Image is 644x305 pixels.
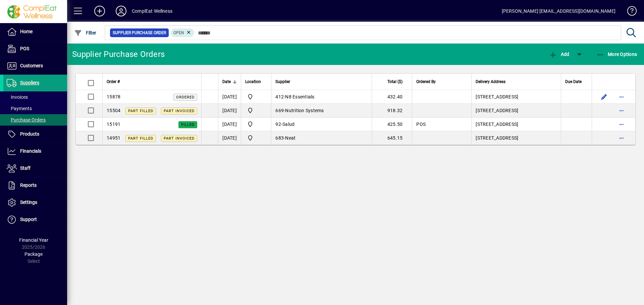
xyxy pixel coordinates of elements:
span: Add [549,52,569,57]
span: Home [20,29,33,34]
td: [STREET_ADDRESS] [471,118,561,131]
span: 14951 [107,135,120,141]
span: Salud [282,122,294,127]
td: [STREET_ADDRESS] [471,104,561,118]
div: Location [245,78,267,85]
span: Filter [74,30,97,35]
div: Supplier [275,78,368,85]
span: Nutrition Systems [285,108,324,113]
div: Date [222,78,237,85]
span: 683 [275,135,284,141]
span: Customers [20,63,43,68]
mat-chip: Completion Status: Open [171,28,195,37]
div: Ordered By [416,78,467,85]
span: Supplier Purchase Order [113,29,166,36]
a: Invoices [3,91,67,103]
span: ComplEat Wellness [245,106,267,115]
span: Financials [20,148,41,154]
span: ComplEat Wellness [245,120,267,128]
a: Home [3,23,67,40]
button: Add [89,5,110,17]
span: Part Filled [128,109,153,113]
span: Supplier [275,78,290,85]
a: Reports [3,177,67,194]
td: [DATE] [218,104,241,118]
span: Part Invoiced [164,109,195,113]
span: 15504 [107,108,120,113]
a: Purchase Orders [3,114,67,126]
button: More options [616,133,627,143]
td: 645.15 [372,131,412,145]
span: POS [20,46,29,51]
div: ComplEat Wellness [132,6,172,16]
span: Filled [181,123,195,127]
td: 432.40 [372,90,412,104]
td: [DATE] [218,118,241,131]
button: Filter [72,27,98,39]
span: 15878 [107,94,120,99]
span: Location [245,78,261,85]
a: Customers [3,58,67,74]
td: 425.50 [372,118,412,131]
span: Payments [7,106,32,111]
td: [STREET_ADDRESS] [471,90,561,104]
span: Financial Year [19,237,48,243]
button: More options [616,91,627,102]
a: Payments [3,103,67,114]
span: Ordered [176,95,195,99]
a: Financials [3,143,67,160]
td: - [271,118,372,131]
a: Products [3,126,67,143]
td: - [271,90,372,104]
div: Order # [107,78,197,85]
a: POS [3,41,67,57]
a: Settings [3,194,67,211]
td: [DATE] [218,90,241,104]
span: Staff [20,165,31,171]
span: Due Date [565,78,582,85]
button: Profile [110,5,132,17]
span: Delivery Address [476,78,505,85]
td: [DATE] [218,131,241,145]
span: Total ($) [387,78,402,85]
span: Reports [20,182,37,188]
span: 669 [275,108,284,113]
span: Suppliers [20,80,39,85]
button: Edit [599,91,609,102]
span: Settings [20,200,37,205]
td: 918.32 [372,104,412,118]
span: Products [20,131,39,137]
a: Support [3,211,67,228]
button: Add [547,48,571,60]
div: [PERSON_NAME] [EMAIL_ADDRESS][DOMAIN_NAME] [502,6,615,16]
span: Part Filled [128,136,153,141]
span: Support [20,217,37,222]
span: ComplEat Wellness [245,93,267,101]
span: Package [24,251,43,257]
span: Part Invoiced [164,136,195,141]
button: More options [616,105,627,116]
span: Open [173,30,184,35]
span: 15191 [107,122,120,127]
button: More options [616,119,627,130]
span: Purchase Orders [7,117,46,123]
a: Knowledge Base [622,1,636,23]
a: Staff [3,160,67,177]
span: ComplEat Wellness [245,134,267,142]
span: 412 [275,94,284,99]
span: Date [222,78,231,85]
button: More Options [595,48,639,60]
span: 92 [275,122,281,127]
span: POS [416,122,426,127]
span: More Options [596,52,637,57]
span: Neat [285,135,296,141]
span: N8 Essentials [285,94,314,99]
span: Invoices [7,94,28,100]
span: Order # [107,78,120,85]
div: Supplier Purchase Orders [72,49,165,60]
span: Ordered By [416,78,436,85]
td: - [271,131,372,145]
td: [STREET_ADDRESS] [471,131,561,145]
div: Due Date [565,78,588,85]
td: - [271,104,372,118]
